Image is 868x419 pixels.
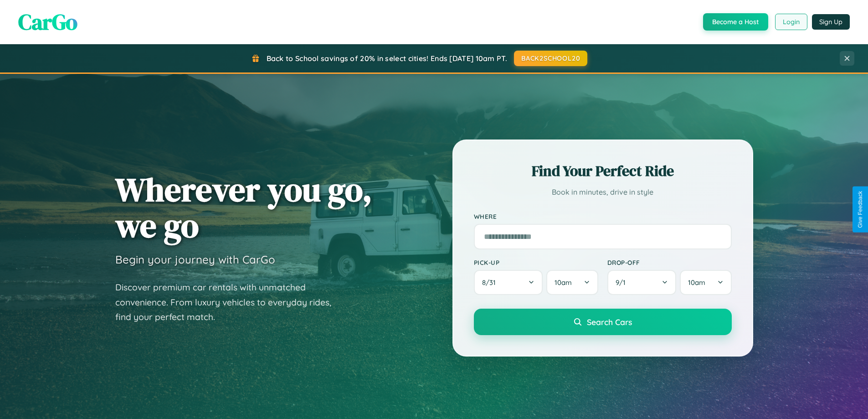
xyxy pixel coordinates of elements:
span: CarGo [18,7,77,37]
p: Discover premium car rentals with unmatched convenience. From luxury vehicles to everyday rides, ... [115,280,343,325]
button: 10am [680,270,731,295]
div: Give Feedback [857,191,863,228]
span: 10am [688,278,705,287]
label: Pick-up [474,259,598,266]
button: BACK2SCHOOL20 [514,51,587,66]
button: 10am [546,270,598,295]
button: Search Cars [474,309,732,335]
label: Where [474,212,732,220]
p: Book in minutes, drive in style [474,186,732,199]
h2: Find Your Perfect Ride [474,161,732,181]
button: Login [775,14,807,30]
button: 9/1 [607,270,677,295]
h1: Wherever you go, we go [115,171,372,243]
span: 8 / 31 [482,278,500,287]
button: Become a Host [703,13,768,31]
label: Drop-off [607,259,732,266]
span: Search Cars [587,317,632,327]
button: 8/31 [474,270,543,295]
button: Sign Up [812,14,850,30]
h3: Begin your journey with CarGo [115,253,275,266]
span: Back to School savings of 20% in select cities! Ends [DATE] 10am PT. [267,54,507,63]
span: 10am [555,278,572,287]
span: 9 / 1 [616,278,630,287]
